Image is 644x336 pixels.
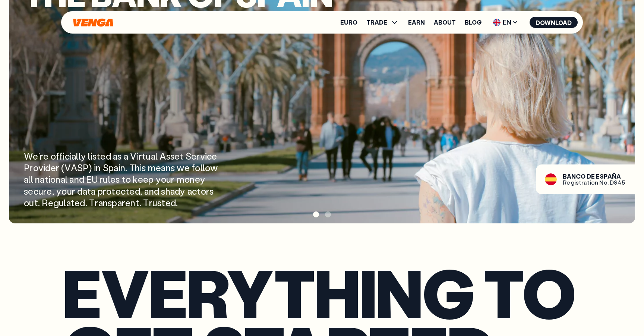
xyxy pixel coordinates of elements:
span: l [203,162,205,173]
span: A [616,173,621,179]
span: i [43,162,45,173]
span: D [610,179,614,185]
span: t [45,173,48,185]
span: e [195,173,200,185]
span: a [170,185,175,197]
span: p [98,185,103,197]
span: r [196,150,200,162]
span: A [71,162,77,173]
span: p [148,173,154,185]
span: e [33,150,38,162]
a: Home [72,18,114,27]
span: n [120,162,125,173]
span: S [77,162,83,173]
span: d [154,185,159,197]
span: e [75,197,80,208]
span: y [156,173,161,185]
span: ( [61,162,64,173]
a: Download [530,17,578,28]
span: s [576,179,579,185]
span: a [24,173,28,185]
span: r [100,173,103,185]
span: i [70,150,72,162]
span: a [161,162,165,173]
span: e [100,150,105,162]
span: A [607,173,612,179]
span: d [77,185,82,197]
span: n [166,162,171,173]
span: e [116,185,121,197]
span: n [130,197,135,208]
span: a [72,150,76,162]
span: l [31,173,33,185]
span: u [59,197,64,208]
span: v [200,150,205,162]
span: d [80,197,85,208]
span: e [47,185,52,197]
span: r [43,185,47,197]
span: T [143,197,149,208]
span: O [581,173,585,179]
span: i [590,179,591,185]
span: d [171,197,176,208]
span: s [171,162,175,173]
span: y [56,185,61,197]
span: k [133,173,138,185]
span: e [138,173,143,185]
span: S [600,173,604,179]
span: i [119,162,120,173]
span: P [24,162,29,173]
span: t [97,150,100,162]
span: l [65,173,67,185]
span: t [122,173,126,185]
span: t [87,185,91,197]
span: n [103,197,108,208]
span: e [125,197,130,208]
span: h [165,185,170,197]
span: a [91,185,95,197]
span: a [584,179,587,185]
span: r [581,179,584,185]
span: e [28,185,33,197]
span: t [71,197,75,208]
span: s [116,173,120,185]
span: y [180,185,185,197]
span: c [192,185,197,197]
span: d [106,150,111,162]
span: t [126,185,129,197]
span: d [135,185,140,197]
span: s [157,197,161,208]
span: o [184,173,190,185]
span: i [48,173,50,185]
a: About [434,19,456,25]
span: g [571,179,574,185]
span: s [166,150,170,162]
span: r [206,185,209,197]
span: a [117,197,122,208]
span: a [187,185,192,197]
span: C [576,173,581,179]
span: A [567,173,571,179]
span: o [33,162,38,173]
span: l [64,197,66,208]
a: Euro [340,19,357,25]
span: o [201,185,206,197]
span: E [596,173,600,179]
span: e [143,173,148,185]
span: D [587,173,591,179]
span: v [38,162,43,173]
span: r [56,162,59,173]
span: r [29,162,33,173]
span: a [61,173,65,185]
span: e [566,179,570,185]
span: T [89,197,95,208]
span: u [29,197,34,208]
span: P [83,162,88,173]
span: . [125,162,127,173]
span: , [140,185,142,197]
span: n [149,185,154,197]
span: N [571,173,576,179]
span: a [83,185,87,197]
span: N [599,179,603,185]
span: h [135,162,140,173]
